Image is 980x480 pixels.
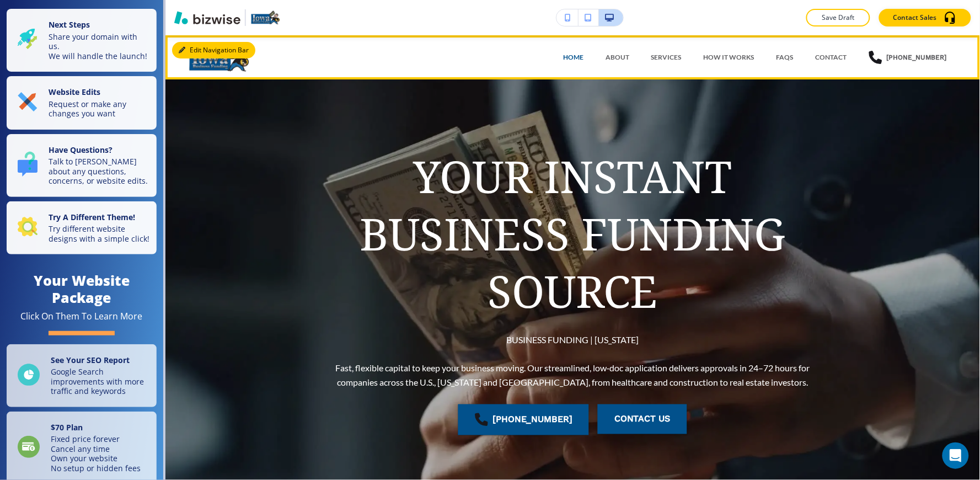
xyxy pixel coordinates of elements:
[458,404,589,435] a: [PHONE_NUMBER]
[821,13,856,23] p: Save Draft
[49,87,100,97] strong: Website Edits
[49,32,150,61] p: Share your domain with us. We will handle the launch!
[250,10,280,26] img: Your Logo
[776,52,794,62] p: FAQs
[172,42,255,58] button: Edit Navigation Bar
[7,134,157,197] button: Have Questions?Talk to [PERSON_NAME] about any questions, concerns, or website edits.
[806,9,870,26] button: Save Draft
[7,76,157,130] button: Website EditsRequest or make any changes you want
[49,99,150,119] p: Request or make any changes you want
[816,52,847,62] p: CONTACT
[49,157,150,186] p: Talk to [PERSON_NAME] about any questions, concerns, or website edits.
[7,272,157,306] h4: Your Website Package
[21,311,143,322] div: Click On Them To Learn More
[328,147,818,319] h1: YOUR INSTANT BUSINESS FUNDING SOURCE
[7,344,157,407] a: See Your SEO ReportGoogle Search improvements with more traffic and keywords
[174,11,240,24] img: Bizwise Logo
[598,404,687,434] button: CONTACT US
[328,361,818,389] p: Fast, flexible capital to keep your business moving. Our streamlined, low‑doc application deliver...
[869,41,947,74] a: [PHONE_NUMBER]
[7,9,157,72] button: Next StepsShare your domain with us.We will handle the launch!
[51,355,130,365] strong: See Your SEO Report
[7,201,157,255] button: Try A Different Theme!Try different website designs with a simple click!
[879,9,971,26] button: Contact Sales
[188,41,298,74] img: Iowa Business Funding
[328,333,818,347] p: BUSINESS FUNDING | [US_STATE]
[49,145,113,155] strong: Have Questions?
[942,442,969,469] div: Open Intercom Messenger
[51,367,150,396] p: Google Search improvements with more traffic and keywords
[893,13,937,23] p: Contact Sales
[49,212,135,222] strong: Try A Different Theme!
[606,52,629,62] p: ABOUT
[51,422,83,433] strong: $ 70 Plan
[651,52,682,62] p: SERVICES
[49,224,150,243] p: Try different website designs with a simple click!
[704,52,754,62] p: HOW IT WORKS
[51,434,141,473] p: Fixed price forever Cancel any time Own your website No setup or hidden fees
[49,19,90,30] strong: Next Steps
[563,52,583,62] p: HOME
